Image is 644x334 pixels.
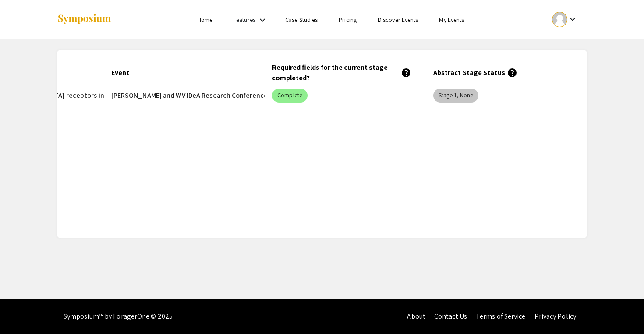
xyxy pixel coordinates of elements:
[285,16,318,24] a: Case Studies
[476,312,526,321] a: Terms of Service
[426,60,587,85] mat-header-cell: Abstract Stage Status
[543,10,587,29] button: Expand account dropdown
[272,62,411,83] div: Required fields for the current stage completed?
[534,312,576,321] a: Privacy Policy
[407,312,425,321] a: About
[272,62,419,83] div: Required fields for the current stage completed?help
[111,68,129,78] div: Event
[339,16,357,24] a: Pricing
[507,68,517,78] mat-icon: help
[433,89,478,103] mat-chip: Stage 1, None
[234,16,255,24] a: Features
[257,15,268,25] mat-icon: Expand Features list
[64,299,173,334] div: Symposium™ by ForagerOne © 2025
[198,16,212,24] a: Home
[378,16,418,24] a: Discover Events
[439,16,464,24] a: My Events
[104,85,265,106] mat-cell: [PERSON_NAME] and WV IDeA Research Conference
[272,89,308,103] mat-chip: Complete
[401,68,411,78] mat-icon: help
[567,14,578,25] mat-icon: Expand account dropdown
[111,68,137,78] div: Event
[57,14,112,25] img: Symposium by ForagerOne
[434,312,467,321] a: Contact Us
[7,295,37,327] iframe: Chat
